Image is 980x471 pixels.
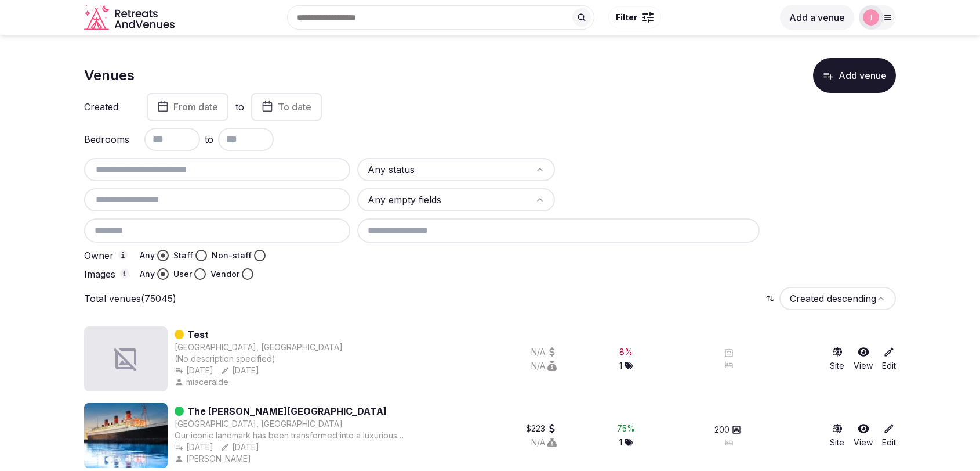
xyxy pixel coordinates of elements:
[882,423,896,448] a: Edit
[117,458,121,461] button: Go to slide 2
[714,424,729,436] span: 200
[84,5,177,31] svg: Retreats and Venues company logo
[175,441,213,453] button: [DATE]
[147,93,228,121] button: From date
[84,66,135,85] h1: Venues
[619,346,633,358] button: 8%
[210,268,239,280] label: Vendor
[141,458,145,461] button: Go to slide 5
[854,346,873,372] a: View
[140,268,155,280] label: Any
[140,250,155,261] label: Any
[125,458,129,461] button: Go to slide 3
[120,269,129,278] button: Images
[175,353,343,365] div: (No description specified)
[175,365,213,376] button: [DATE]
[175,376,231,388] button: miaceralde
[235,100,244,113] label: to
[212,250,252,261] label: Non-staff
[205,132,213,146] span: to
[882,346,896,372] a: Edit
[251,93,322,121] button: To date
[175,453,253,465] button: [PERSON_NAME]
[617,423,635,434] button: 75%
[619,437,633,448] button: 1
[278,101,311,113] span: To date
[84,250,130,261] label: Owner
[531,360,557,372] button: N/A
[220,365,259,376] button: [DATE]
[813,58,896,93] button: Add venue
[187,328,209,341] a: Test
[619,360,633,372] button: 1
[531,437,557,448] button: N/A
[187,404,387,418] a: The [PERSON_NAME][GEOGRAPHIC_DATA]
[84,135,130,144] label: Bedrooms
[830,346,844,372] a: Site
[84,292,176,305] p: Total venues (75045)
[617,423,635,434] div: 75 %
[863,9,879,26] img: jen-7867
[133,458,137,461] button: Go to slide 4
[220,441,259,453] button: [DATE]
[84,5,177,31] a: Visit the homepage
[175,418,343,430] button: [GEOGRAPHIC_DATA], [GEOGRAPHIC_DATA]
[173,101,218,113] span: From date
[173,250,193,261] label: Staff
[608,6,661,28] button: Filter
[173,268,192,280] label: User
[619,346,633,358] div: 8 %
[531,346,557,358] button: N/A
[526,423,557,434] button: $223
[780,5,854,30] button: Add a venue
[118,250,128,260] button: Owner
[84,269,130,279] label: Images
[616,12,637,23] span: Filter
[84,102,130,112] label: Created
[175,430,421,441] div: Our iconic landmark has been transformed into a luxurious destination offering guests an extraord...
[830,423,844,448] a: Site
[854,423,873,448] a: View
[84,403,168,468] img: Featured image for The Queen Mary Hotel
[106,458,114,462] button: Go to slide 1
[780,12,854,23] a: Add a venue
[714,424,741,436] button: 200
[175,341,343,353] button: [GEOGRAPHIC_DATA], [GEOGRAPHIC_DATA]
